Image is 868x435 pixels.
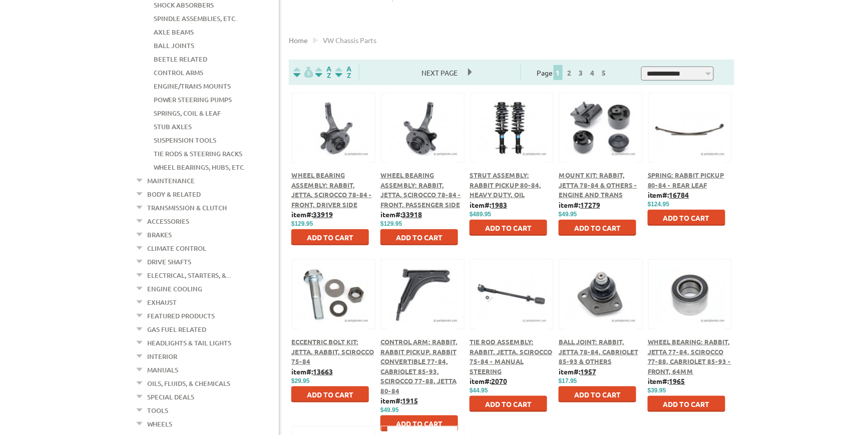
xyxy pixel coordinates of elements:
[147,363,178,376] a: Manuals
[402,210,422,219] u: 33918
[559,337,638,365] a: Ball Joint: Rabbit, Jetta 78-84, Cabriolet 85-93 & Others
[291,220,313,227] span: $129.95
[565,68,574,77] a: 2
[313,367,333,376] u: 13663
[470,211,491,218] span: $489.95
[663,399,710,408] span: Add to Cart
[396,419,443,428] span: Add to Cart
[147,174,195,187] a: Maintenance
[154,107,221,120] a: Springs, Coil & Leaf
[600,68,609,77] a: 5
[154,26,194,39] a: Axle Beams
[574,223,621,232] span: Add to Cart
[521,64,626,81] div: Page
[491,376,507,385] u: 2070
[291,210,333,219] b: item#:
[147,377,230,390] a: Oils, Fluids, & Chemicals
[147,350,177,363] a: Interior
[412,68,468,77] a: Next Page
[380,171,461,209] a: Wheel Bearing Assembly: Rabbit, Jetta, Scirocco 78-84 - Front, Passenger Side
[648,337,731,375] a: Wheel Bearing: Rabbit, Jetta 77-84, Scirocco 77-88, Cabriolet 85-93 - Front, 64mm
[154,147,242,160] a: Tie Rods & Steering Racks
[147,188,201,201] a: Body & Related
[648,376,685,385] b: item#:
[648,396,725,412] button: Add to Cart
[380,406,399,413] span: $49.95
[669,190,689,199] u: 16784
[470,200,507,209] b: item#:
[313,210,333,219] u: 33919
[648,201,669,208] span: $124.95
[154,80,231,93] a: Engine/Trans Mounts
[147,228,172,241] a: Brakes
[291,386,369,402] button: Add to Cart
[491,200,507,209] u: 1983
[559,377,577,384] span: $17.95
[154,134,216,147] a: Suspension Tools
[291,367,333,376] b: item#:
[147,269,231,282] a: Electrical, Starters, &...
[154,53,207,66] a: Beetle Related
[559,220,636,236] button: Add to Cart
[313,67,333,78] img: Sort by Headline
[147,296,177,309] a: Exhaust
[396,233,443,242] span: Add to Cart
[648,387,666,394] span: $39.95
[648,171,724,189] a: Spring: Rabbit Pickup 80-84 - Rear Leaf
[470,396,547,412] button: Add to Cart
[470,171,541,199] a: Strut Assembly: Rabbit Pickup 80-84, Heavy Duty, Oil
[559,211,577,218] span: $49.95
[147,323,206,336] a: Gas Fuel Related
[147,390,194,403] a: Special Deals
[293,67,313,78] img: filterpricelow.svg
[147,309,215,322] a: Featured Products
[291,377,310,384] span: $29.95
[559,200,600,209] b: item#:
[380,337,458,395] a: Control Arm: Rabbit, Rabbit Pickup, Rabbit Convertible 77-84, Cabriolet 85-93, Scirocco 77-88, Je...
[470,337,552,375] a: Tie Rod Assembly: Rabbit, Jetta, Scirocco 75-84 - Manual Steering
[147,404,168,417] a: Tools
[574,390,621,399] span: Add to Cart
[147,336,231,349] a: Headlights & Tail Lights
[154,66,203,79] a: Control Arms
[380,220,402,227] span: $129.95
[154,12,237,25] a: Spindle Assemblies, Etc.
[402,396,418,405] u: 1915
[380,210,422,219] b: item#:
[154,93,232,106] a: Power Steering Pumps
[559,171,637,199] a: Mount Kit: Rabbit, Jetta 78-84 & Others - Engine and Trans
[154,120,192,133] a: Stub Axles
[580,367,596,376] u: 1957
[669,376,685,385] u: 1965
[289,36,308,45] span: Home
[380,396,418,405] b: item#:
[147,201,227,214] a: Transmission & Clutch
[470,220,547,236] button: Add to Cart
[559,367,596,376] b: item#:
[147,255,191,268] a: Drive Shafts
[380,415,458,431] button: Add to Cart
[412,65,468,80] span: Next Page
[485,223,532,232] span: Add to Cart
[291,171,372,209] a: Wheel Bearing Assembly: Rabbit, Jetta, Scirocco 78-84 - Front, Driver Side
[291,337,374,365] a: Eccentric Bolt Kit: Jetta, Rabbit, Scirocco 75-84
[470,376,507,385] b: item#:
[559,386,636,402] button: Add to Cart
[147,242,206,255] a: Climate Control
[580,200,600,209] u: 17279
[663,213,710,222] span: Add to Cart
[307,233,353,242] span: Add to Cart
[147,417,172,430] a: Wheels
[291,229,369,245] button: Add to Cart
[554,65,563,80] span: 1
[588,68,597,77] a: 4
[333,67,353,78] img: Sort by Sales Rank
[577,68,586,77] a: 3
[154,161,245,174] a: Wheel Bearings, Hubs, Etc.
